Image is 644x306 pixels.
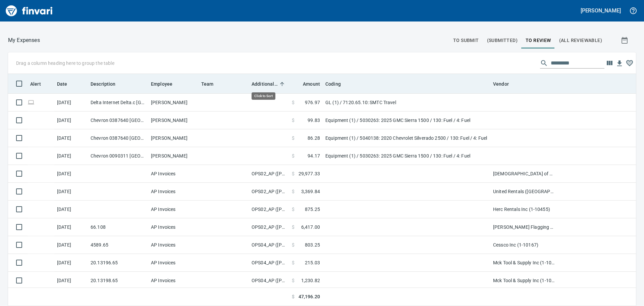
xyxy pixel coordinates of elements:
[54,254,88,272] td: [DATE]
[292,224,294,230] span: $
[148,183,199,201] td: AP Invoices
[249,165,289,183] td: OPS02_AP ([PERSON_NAME], [PERSON_NAME], [PERSON_NAME], [PERSON_NAME])
[487,36,518,45] span: (Submitted)
[54,112,88,129] td: [DATE]
[301,277,320,284] span: 1,230.82
[305,242,320,248] span: 803.25
[625,58,635,68] button: Column choices favorited. Click to reset to default
[88,112,148,129] td: Chevron 0387640 [GEOGRAPHIC_DATA]
[54,183,88,201] td: [DATE]
[323,129,490,147] td: Equipment (1) / 5040138: 2020 Chevrolet Silverado 2500 / 130: Fuel / 4: Fuel
[30,80,41,88] span: Alert
[292,293,294,300] span: $
[325,80,341,88] span: Coding
[148,147,199,165] td: [PERSON_NAME]
[305,206,320,213] span: 875.25
[292,188,294,195] span: $
[252,80,278,88] span: Additional Reviewer
[8,36,40,44] p: My Expenses
[151,80,172,88] span: Employee
[54,129,88,147] td: [DATE]
[148,201,199,218] td: AP Invoices
[91,80,124,88] span: Description
[4,3,54,19] img: Finvari
[292,259,294,266] span: $
[490,201,557,218] td: Herc Rentals Inc (1-10455)
[294,80,320,88] span: Amount
[559,36,602,45] span: (All Reviewable)
[490,272,557,290] td: Mck Tool & Supply Inc (1-10644)
[308,135,320,141] span: 86.28
[604,58,614,68] button: Choose columns to display
[57,80,67,88] span: Date
[325,80,350,88] span: Coding
[57,80,76,88] span: Date
[292,170,294,177] span: $
[305,99,320,106] span: 976.97
[88,218,148,236] td: 66.108
[148,236,199,254] td: AP Invoices
[323,112,490,129] td: Equipment (1) / 5030263: 2025 GMC Sierra 1500 / 130: Fuel / 4: Fuel
[292,206,294,213] span: $
[299,170,320,177] span: 29,977.33
[54,165,88,183] td: [DATE]
[148,272,199,290] td: AP Invoices
[292,152,294,159] span: $
[292,242,294,248] span: $
[88,147,148,165] td: Chevron 0090311 [GEOGRAPHIC_DATA]
[303,80,320,88] span: Amount
[308,152,320,159] span: 94.17
[490,183,557,201] td: United Rentals ([GEOGRAPHIC_DATA]), Inc. (1-11054)
[148,165,199,183] td: AP Invoices
[151,80,181,88] span: Employee
[249,218,289,236] td: OPS02_AP ([PERSON_NAME], [PERSON_NAME], [PERSON_NAME], [PERSON_NAME])
[292,277,294,284] span: $
[581,7,621,14] h5: [PERSON_NAME]
[54,236,88,254] td: [DATE]
[323,94,490,112] td: GL (1) / 7120.65.10: SMTC Travel
[201,80,222,88] span: Team
[28,100,35,104] span: Online transaction
[54,272,88,290] td: [DATE]
[305,259,320,266] span: 215.03
[299,293,320,300] span: 47,196.20
[54,218,88,236] td: [DATE]
[526,36,551,45] span: To Review
[493,80,518,88] span: Vendor
[490,236,557,254] td: Cessco Inc (1-10167)
[301,188,320,195] span: 3,369.84
[292,135,294,141] span: $
[88,94,148,112] td: Delta Internet Delta.c [GEOGRAPHIC_DATA] [GEOGRAPHIC_DATA]
[148,112,199,129] td: [PERSON_NAME]
[88,129,148,147] td: Chevron 0387640 [GEOGRAPHIC_DATA]
[323,147,490,165] td: Equipment (1) / 5030263: 2025 GMC Sierra 1500 / 130: Fuel / 4: Fuel
[614,32,636,48] button: Show transactions within a particular date range
[252,80,286,88] span: Additional Reviewer
[30,80,50,88] span: Alert
[8,36,40,44] nav: breadcrumb
[54,147,88,165] td: [DATE]
[148,129,199,147] td: [PERSON_NAME]
[614,58,625,69] button: Download Table
[88,254,148,272] td: 20.13196.65
[493,80,509,88] span: Vendor
[91,80,116,88] span: Description
[249,272,289,290] td: OPS04_AP ([PERSON_NAME], [PERSON_NAME], [PERSON_NAME], [PERSON_NAME], [PERSON_NAME])
[148,254,199,272] td: AP Invoices
[148,218,199,236] td: AP Invoices
[249,236,289,254] td: OPS04_AP ([PERSON_NAME], [PERSON_NAME], [PERSON_NAME], [PERSON_NAME], [PERSON_NAME])
[453,36,479,45] span: To Submit
[579,5,623,16] button: [PERSON_NAME]
[292,117,294,124] span: $
[490,254,557,272] td: Mck Tool & Supply Inc (1-10644)
[16,60,114,67] p: Drag a column heading here to group the table
[148,94,199,112] td: [PERSON_NAME]
[308,117,320,124] span: 99.83
[201,80,214,88] span: Team
[249,254,289,272] td: OPS04_AP ([PERSON_NAME], [PERSON_NAME], [PERSON_NAME], [PERSON_NAME], [PERSON_NAME])
[301,224,320,230] span: 6,417.00
[249,201,289,218] td: OPS02_AP ([PERSON_NAME], [PERSON_NAME], [PERSON_NAME], [PERSON_NAME])
[490,218,557,236] td: [PERSON_NAME] Flagging Service LLC (1-39947)
[88,236,148,254] td: 4589.65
